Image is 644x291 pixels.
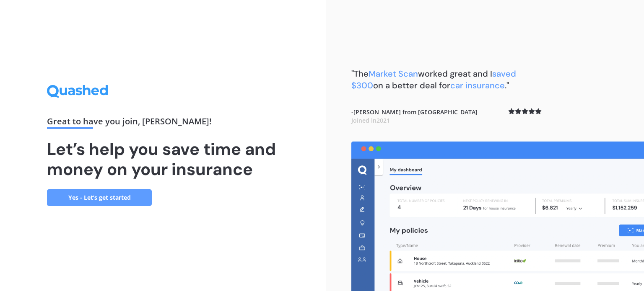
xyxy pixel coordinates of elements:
img: dashboard.webp [351,142,644,291]
div: Great to have you join , [PERSON_NAME] ! [47,117,279,129]
h1: Let’s help you save time and money on your insurance [47,139,279,179]
b: - [PERSON_NAME] from [GEOGRAPHIC_DATA] [351,108,478,124]
span: Market Scan [369,68,418,79]
a: Yes - Let’s get started [47,189,152,206]
b: "The worked great and I on a better deal for ." [351,68,516,91]
span: car insurance [450,80,505,91]
span: saved $300 [351,68,516,91]
span: Joined in 2021 [351,116,390,124]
